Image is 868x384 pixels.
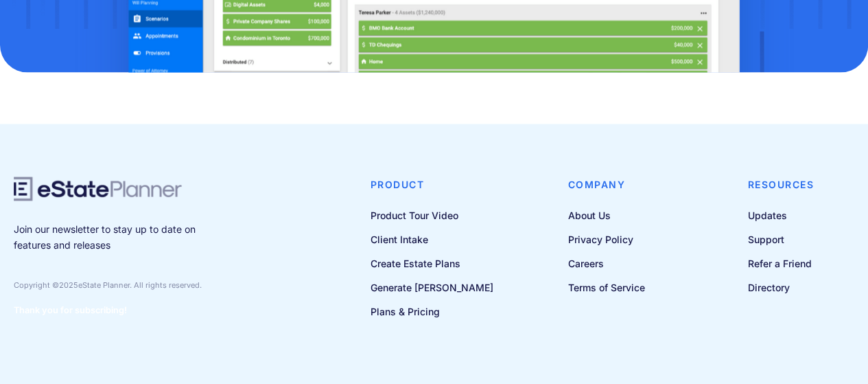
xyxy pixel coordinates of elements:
a: Updates [748,206,814,223]
a: Client Intake [371,230,493,247]
a: Directory [748,278,814,295]
p: Join our newsletter to stay up to date on features and releases [14,221,233,252]
a: Create Estate Plans [371,254,493,271]
a: Careers [568,254,645,271]
a: Privacy Policy [568,230,645,247]
div: Copyright © eState Planner. All rights reserved. [14,280,233,289]
a: Support [748,230,814,247]
span: 2025 [59,280,78,289]
h4: Company [568,177,645,192]
div: Newsletter signup success [14,303,233,316]
span: Number of [PERSON_NAME] per month [205,56,374,84]
h4: Resources [748,177,814,192]
a: Terms of Service [568,278,645,295]
h4: Product [371,177,493,192]
a: About Us [568,206,645,223]
a: Product Tour Video [371,206,493,223]
a: Plans & Pricing [371,302,493,319]
div: Thank you for subscribing! [14,303,233,316]
a: Generate [PERSON_NAME] [371,278,493,295]
a: Refer a Friend [748,254,814,271]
